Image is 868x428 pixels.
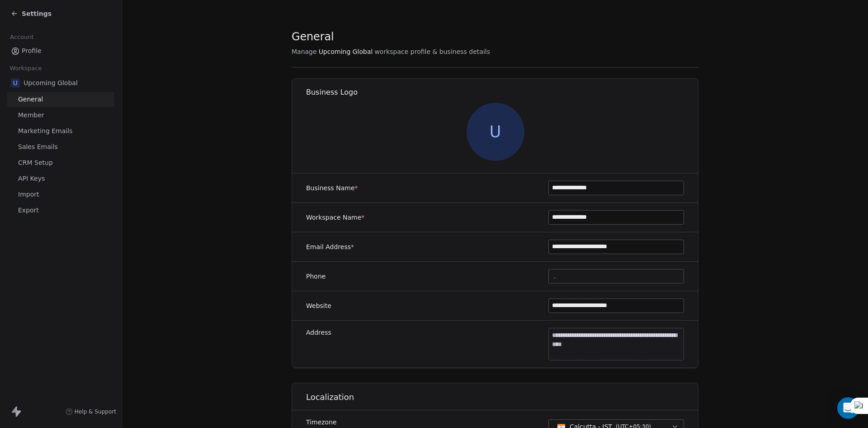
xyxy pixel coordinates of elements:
[7,203,114,218] a: Export
[7,43,114,58] a: Profile
[7,108,114,123] a: Member
[75,408,116,415] span: Help & Support
[292,30,334,43] span: General
[18,190,39,199] span: Import
[837,397,859,419] div: Open Intercom Messenger
[6,30,38,44] span: Account
[306,183,358,192] label: Business Name
[292,47,317,56] span: Manage
[554,272,556,281] span: .
[306,418,436,427] label: Timezone
[306,213,364,222] label: Workspace Name
[374,47,490,56] span: workspace profile & business details
[306,87,699,97] h1: Business Logo
[7,139,114,154] a: Sales Emails
[7,171,114,186] a: API Keys
[18,206,39,215] span: Export
[66,408,116,415] a: Help & Support
[18,142,58,152] span: Sales Emails
[306,272,325,281] label: Phone
[18,158,53,168] span: CRM Setup
[7,155,114,170] a: CRM Setup
[7,187,114,202] a: Import
[306,392,699,403] h1: Localization
[11,9,52,18] a: Settings
[18,126,72,136] span: Marketing Emails
[548,269,684,284] button: .
[24,78,78,87] span: Upcoming Global
[18,111,44,120] span: Member
[18,174,45,183] span: API Keys
[306,242,354,251] label: Email Address
[18,95,43,104] span: General
[467,103,524,161] span: U
[11,78,20,87] span: U
[6,62,46,75] span: Workspace
[22,46,42,56] span: Profile
[22,9,52,18] span: Settings
[7,92,114,107] a: General
[7,124,114,139] a: Marketing Emails
[306,328,331,337] label: Address
[306,301,331,310] label: Website
[319,47,373,56] span: Upcoming Global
